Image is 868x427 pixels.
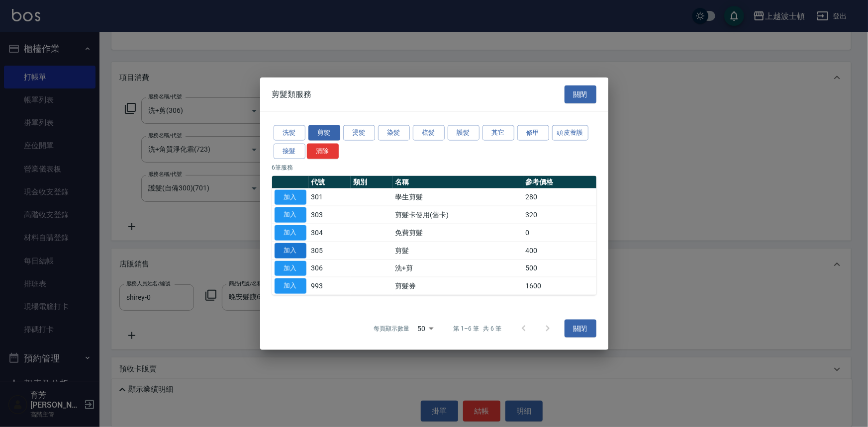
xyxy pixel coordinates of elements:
[448,125,480,141] button: 護髮
[309,175,351,188] th: 代號
[309,206,351,224] td: 303
[517,125,549,141] button: 修甲
[393,259,523,277] td: 洗+剪
[482,125,514,141] button: 其它
[523,188,596,206] td: 280
[413,315,437,342] div: 50
[523,175,596,188] th: 參考價格
[393,242,523,259] td: 剪髮
[453,324,501,333] p: 第 1–6 筆 共 6 筆
[307,143,339,159] button: 清除
[274,125,305,141] button: 洗髮
[413,125,445,141] button: 梳髮
[378,125,410,141] button: 染髮
[565,85,596,103] button: 關閉
[309,259,351,277] td: 306
[275,189,306,205] button: 加入
[308,125,340,141] button: 剪髮
[275,260,306,276] button: 加入
[523,224,596,242] td: 0
[309,224,351,242] td: 304
[274,143,305,159] button: 接髮
[275,243,306,258] button: 加入
[309,277,351,295] td: 993
[275,207,306,223] button: 加入
[272,89,312,99] span: 剪髮類服務
[393,206,523,224] td: 剪髮卡使用(舊卡)
[393,277,523,295] td: 剪髮券
[309,188,351,206] td: 301
[343,125,375,141] button: 燙髮
[523,259,596,277] td: 500
[523,206,596,224] td: 320
[272,163,596,171] p: 6 筆服務
[393,188,523,206] td: 學生剪髮
[565,320,596,338] button: 關閉
[552,125,589,141] button: 頭皮養護
[374,324,409,333] p: 每頁顯示數量
[393,175,523,188] th: 名稱
[351,175,393,188] th: 類別
[275,278,306,294] button: 加入
[393,224,523,242] td: 免費剪髮
[275,225,306,241] button: 加入
[523,242,596,259] td: 400
[309,242,351,259] td: 305
[523,277,596,295] td: 1600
